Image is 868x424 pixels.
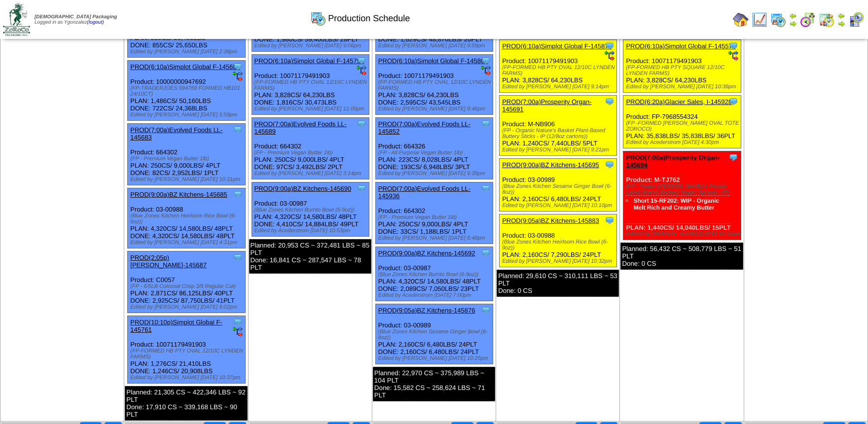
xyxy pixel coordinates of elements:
[3,3,30,36] img: zoroco-logo-small.webp
[500,214,617,267] div: Product: 03-00988 PLAN: 2,160CS / 7,290LBS / 24PLT
[378,355,493,361] div: Edited by [PERSON_NAME] [DATE] 10:25pm
[130,304,245,310] div: Edited by [PERSON_NAME] [DATE] 9:02pm
[233,125,243,135] img: Tooltip
[233,252,243,262] img: Tooltip
[502,65,616,76] div: (FP-FORMED HB PTY OVAL 12/10C LYNDEN FARMS)
[848,12,864,28] img: calendarcustomer.gif
[233,317,243,327] img: Tooltip
[752,12,767,28] img: line_graph.gif
[605,41,615,51] img: Tooltip
[500,96,617,156] div: Product: M-NB906 PLAN: 1,240CS / 7,440LBS / 5PLT
[233,189,243,199] img: Tooltip
[130,177,245,182] div: Edited by [PERSON_NAME] [DATE] 10:31pm
[497,270,619,297] div: Planned: 29,610 CS ~ 310,111 LBS ~ 53 PLT Done: 0 CS
[481,119,491,129] img: Tooltip
[502,183,616,195] div: (Blue Zones Kitchen Sesame Ginger Bowl (6-8oz))
[373,367,495,401] div: Planned: 22,970 CS ~ 375,989 LBS ~ 104 PLT Done: 15,582 CS ~ 258,624 LBS ~ 71 PLT
[254,150,369,156] div: (FP - Premium Vegan Butter 1lb)
[502,161,599,169] a: PROD(9:00a)BZ Kitchens-145695
[254,79,369,91] div: (FP-FORMED HB PTY OVAL 12/10C LYNDEN FARMS)
[623,40,741,93] div: Product: 10071179491903 PLAN: 3,828CS / 64,230LBS
[357,66,366,75] img: ediSmall.gif
[733,12,749,28] img: home.gif
[254,57,364,65] a: PROD(6:10a)Simplot Global F-145792
[87,20,104,25] a: (logout)
[502,239,616,251] div: (Blue Zones Kitchen Heirloom Rice Bowl (6-9oz))
[378,43,493,49] div: Edited by [PERSON_NAME] [DATE] 9:59pm
[378,307,475,314] a: PROD(9:05a)BZ Kitchens-145876
[378,106,493,112] div: Edited by [PERSON_NAME] [DATE] 9:46pm
[378,150,493,156] div: (FP - All Purpose Vegan Butter 1lb)
[378,79,493,91] div: (FP-FORMED HB PTY OVAL 12/10C LYNDEN FARMS)
[130,49,245,55] div: Edited by [PERSON_NAME] [DATE] 2:36pm
[233,327,243,337] img: ediSmall.gif
[375,182,493,244] div: Product: 664302 PLAN: 250CS / 9,000LBS / 4PLT DONE: 33CS / 1,188LBS / 1PLT
[35,14,117,20] span: [DEMOGRAPHIC_DATA] Packaging
[130,85,245,97] div: (FP-TRADERJOES 094769 FORMED HB101 24/10CT)
[375,55,493,115] div: Product: 10071179491903 PLAN: 3,828CS / 64,230LBS DONE: 2,595CS / 43,545LBS
[128,124,245,185] div: Product: 664302 PLAN: 250CS / 9,000LBS / 4PLT DONE: 82CS / 2,952LBS / 1PLT
[378,249,475,257] a: PROD(9:00a)BZ Kitchens-145692
[252,182,369,237] div: Product: 03-00987 PLAN: 4,320CS / 14,580LBS / 48PLT DONE: 4,410CS / 14,884LBS / 49PLT
[500,159,617,212] div: Product: 03-00989 PLAN: 2,160CS / 6,480LBS / 24PLT
[481,305,491,315] img: Tooltip
[378,329,493,341] div: (Blue Zones Kitchen Sesame Ginger Bowl (6-8oz))
[819,12,834,28] img: calendarinout.gif
[502,98,591,113] a: PROD(7:00a)Prosperity Organ-145691
[481,248,491,258] img: Tooltip
[837,20,845,28] img: arrowright.gif
[130,156,245,162] div: (FP - Premium Vegan Butter 1lb)
[502,42,612,50] a: PROD(6:10a)Simplot Global F-145870
[378,185,470,200] a: PROD(7:00a)Evolved Foods LL-145936
[378,171,493,177] div: Edited by [PERSON_NAME] [DATE] 9:39pm
[502,258,616,264] div: Edited by [PERSON_NAME] [DATE] 10:32pm
[130,348,245,360] div: (FP-FORMED HB PTY OVAL 12/10C LYNDEN FARMS)
[502,217,599,224] a: PROD(9:05a)BZ Kitchens-145883
[128,251,245,313] div: Product: C0057 PLAN: 2,871CS / 86,125LBS / 40PLT DONE: 2,925CS / 87,750LBS / 41PLT
[254,228,369,234] div: Edited by Acederstrom [DATE] 10:53pm
[130,63,240,71] a: PROD(6:10a)Simplot Global F-145684
[605,215,615,225] img: Tooltip
[128,188,245,248] div: Product: 03-00988 PLAN: 4,320CS / 14,580LBS / 48PLT DONE: 4,320CS / 14,580LBS / 48PLT
[130,112,245,118] div: Edited by [PERSON_NAME] [DATE] 5:59pm
[130,283,245,289] div: (FP - 6/5LB Colossal Crisp 3/8 Regular Cut)
[254,120,347,135] a: PROD(7:00a)Evolved Foods LL-145689
[375,247,493,301] div: Product: 03-00987 PLAN: 4,320CS / 14,580LBS / 48PLT DONE: 2,089CS / 7,050LBS / 23PLT
[605,160,615,170] img: Tooltip
[626,183,740,195] div: (FP - Trader [PERSON_NAME]'s Private Label Oranic Buttery Vegan Spread - IP)
[502,203,616,209] div: Edited by [PERSON_NAME] [DATE] 10:10pm
[254,43,369,49] div: Edited by [PERSON_NAME] [DATE] 9:06pm
[375,118,493,179] div: Product: 664326 PLAN: 223CS / 8,028LBS / 4PLT DONE: 193CS / 6,948LBS / 3PLT
[128,316,245,384] div: Product: 10071179491903 PLAN: 1,276CS / 21,410LBS DONE: 1,246CS / 20,908LBS
[357,119,366,129] img: Tooltip
[130,191,227,198] a: PROD(9:00a)BZ Kitchens-145685
[254,185,352,192] a: PROD(9:00a)BZ Kitchens-145690
[233,62,243,71] img: Tooltip
[837,12,845,20] img: arrowleft.gif
[626,84,740,90] div: Edited by [PERSON_NAME] [DATE] 10:36pm
[728,41,738,51] img: Tooltip
[378,292,493,298] div: Edited by Acederstrom [DATE] 7:00pm
[481,183,491,193] img: Tooltip
[502,147,616,153] div: Edited by [PERSON_NAME] [DATE] 9:21pm
[633,197,719,211] a: Short 15-RF202: WIP - Organic Melt Rich and Creamy Butter
[500,40,617,93] div: Product: 10071179491903 PLAN: 3,828CS / 64,230LBS
[328,13,410,24] span: Production Schedule
[375,304,493,364] div: Product: 03-00989 PLAN: 2,160CS / 6,480LBS / 24PLT DONE: 2,160CS / 6,480LBS / 24PLT
[481,66,491,75] img: ediSmall.gif
[626,231,740,237] div: Edited by [PERSON_NAME] [DATE] 10:34pm
[502,128,616,140] div: (FP - Organic Nature's Basket Plant-Based Buttery Sticks - IP (12/8oz cartons))
[605,97,615,106] img: Tooltip
[233,71,243,81] img: ediSmall.gif
[502,84,616,90] div: Edited by [PERSON_NAME] [DATE] 9:14pm
[626,140,740,145] div: Edited by Acederstrom [DATE] 4:30pm
[378,57,488,65] a: PROD(6:10a)Simplot Global F-145800
[770,12,786,28] img: calendarprod.gif
[357,56,366,66] img: Tooltip
[35,14,117,25] span: Logged in as Ygonzalez
[728,51,738,61] img: ediSmall.gif
[254,171,369,177] div: Edited by [PERSON_NAME] [DATE] 3:14pm
[605,51,615,61] img: ediSmall.gif
[626,42,736,50] a: PROD(6:10a)Simplot Global F-145570
[626,120,740,132] div: (FP -FORMED [PERSON_NAME] OVAL TOTE ZOROCO)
